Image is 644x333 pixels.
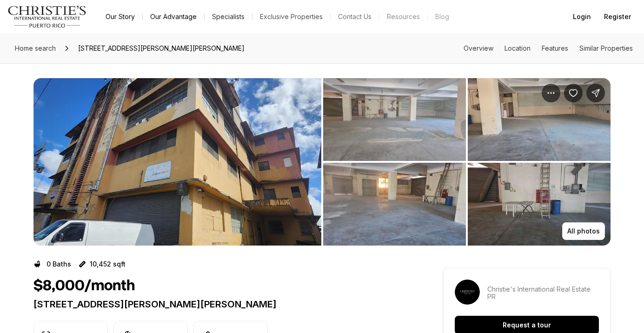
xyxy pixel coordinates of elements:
[143,10,204,23] a: Our Advantage
[33,277,135,295] h1: $8,000/month
[33,299,410,310] p: [STREET_ADDRESS][PERSON_NAME][PERSON_NAME]
[567,227,600,235] p: All photos
[323,163,466,246] button: View image gallery
[542,84,560,102] button: Property options
[598,7,637,26] button: Register
[33,78,321,246] button: View image gallery
[428,10,457,23] a: Blog
[33,78,611,246] div: Listing Photos
[542,44,568,52] a: Skip to: Features
[586,84,605,102] button: Share Property: 2328 CALLE BLANCA REXACH #1
[323,78,611,246] li: 2 of 7
[46,260,71,268] p: 0 Baths
[579,44,633,52] a: Skip to: Similar Properties
[464,44,493,52] a: Skip to: Overview
[15,44,56,52] span: Home search
[252,10,330,23] a: Exclusive Properties
[505,44,531,52] a: Skip to: Location
[464,45,633,52] nav: Page section menu
[90,260,126,268] p: 10,452 sqft
[573,13,591,20] span: Login
[564,84,583,102] button: Save Property: 2328 CALLE BLANCA REXACH #1
[487,286,599,300] p: Christie's International Real Estate PR
[33,78,321,246] li: 1 of 7
[11,41,60,56] a: Home search
[503,321,551,329] p: Request a tour
[567,7,597,26] button: Login
[562,222,605,240] button: All photos
[74,41,248,56] span: [STREET_ADDRESS][PERSON_NAME][PERSON_NAME]
[468,163,611,246] button: View image gallery
[323,78,466,161] button: View image gallery
[98,10,142,23] a: Our Story
[468,78,611,161] button: View image gallery
[331,10,379,23] button: Contact Us
[604,13,631,20] span: Register
[7,6,87,28] img: logo
[379,10,427,23] a: Resources
[205,10,252,23] a: Specialists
